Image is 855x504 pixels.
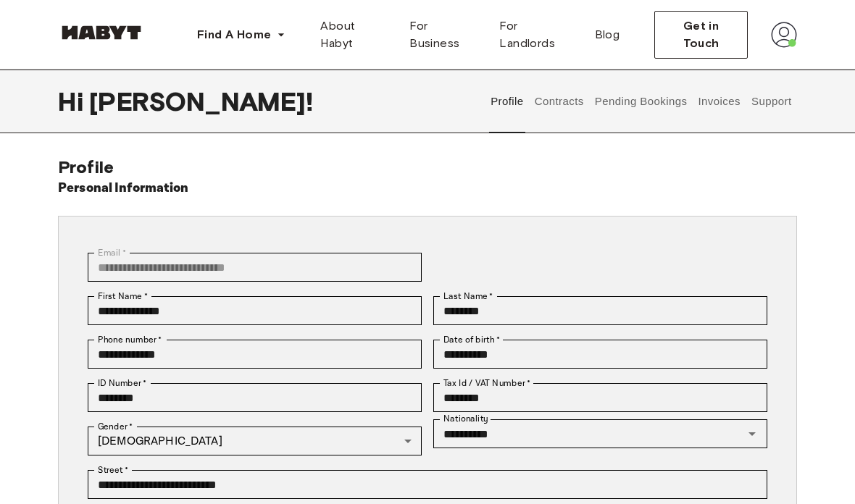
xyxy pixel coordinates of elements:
[98,420,133,433] label: Gender
[696,70,742,133] button: Invoices
[443,413,488,425] label: Nationality
[185,20,297,49] button: Find A Home
[742,424,762,444] button: Open
[58,178,189,198] h6: Personal Information
[488,12,583,58] a: For Landlords
[88,427,422,455] div: [DEMOGRAPHIC_DATA]
[197,26,271,43] span: Find A Home
[98,463,128,476] label: Street
[749,70,793,133] button: Support
[409,17,476,52] span: For Business
[433,340,767,369] input: Choose date, selected date is Sep 28, 1977
[58,156,114,177] span: Profile
[499,17,571,52] span: For Landlords
[593,70,689,133] button: Pending Bookings
[98,333,162,346] label: Phone number
[398,12,488,58] a: For Business
[58,86,89,117] span: Hi
[98,290,148,303] label: First Name
[533,70,585,133] button: Contracts
[771,22,797,48] img: avatar
[88,253,422,282] div: You can't change your email address at the moment. Please reach out to customer support in case y...
[654,11,748,59] button: Get in Touch
[583,12,632,58] a: Blog
[667,17,735,52] span: Get in Touch
[58,25,145,40] img: Habyt
[485,70,797,133] div: user profile tabs
[320,17,386,52] span: About Habyt
[98,377,146,390] label: ID Number
[443,290,493,303] label: Last Name
[595,26,620,43] span: Blog
[89,86,313,117] span: [PERSON_NAME] !
[489,70,526,133] button: Profile
[443,333,500,346] label: Date of birth
[98,246,126,259] label: Email
[443,377,530,390] label: Tax Id / VAT Number
[309,12,398,58] a: About Habyt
